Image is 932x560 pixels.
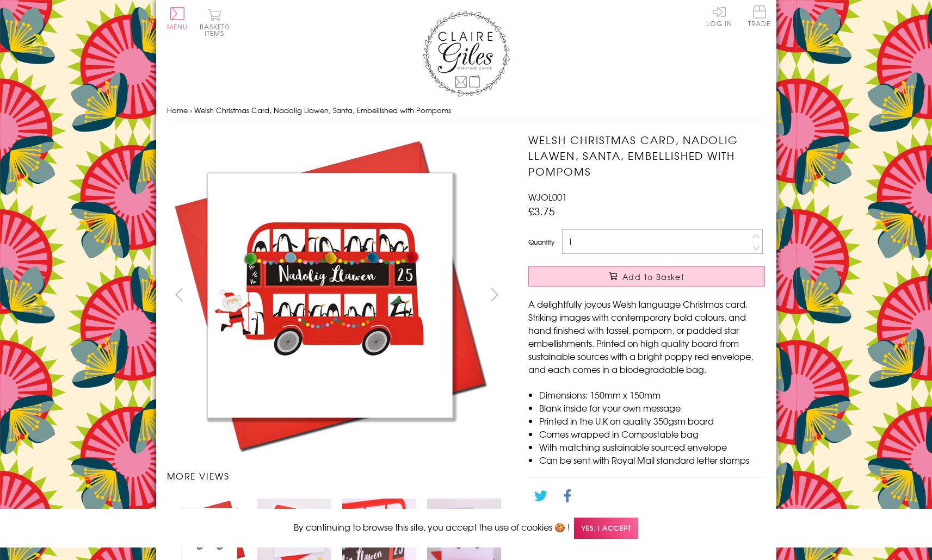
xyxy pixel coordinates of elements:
img: Welsh Christmas Card, Nadolig Llawen, Santa, Embellished with Pompoms [507,132,833,458]
span: Menu [167,22,188,32]
button: Menu [167,7,188,30]
img: Claire Giles Greetings Cards [423,11,510,97]
span: 0 items [205,22,230,38]
a: Home [167,105,188,115]
h1: Welsh Christmas Card, Nadolig Llawen, Santa, Embellished with Pompoms [528,132,765,179]
label: Quantity [528,237,554,247]
li: Can be sent with Royal Mail standard letter stamps [539,453,765,466]
span: £3.75 [528,203,555,219]
p: A delightfully joyous Welsh language Christmas card. Striking images with contemporary bold colou... [528,297,765,376]
span: Yes, I accept [574,518,638,539]
button: Add to Basket [528,266,765,287]
nav: breadcrumbs [167,99,766,122]
span: Welsh Christmas Card, Nadolig Llawen, Santa, Embellished with Pompoms [194,105,451,115]
button: next [482,282,507,307]
li: Blank inside for your own message [539,401,765,414]
a: Log In [706,5,732,27]
span: › [190,105,192,115]
li: Printed in the U.K on quality 350gsm board [539,414,765,427]
span: WJOL001 [528,190,567,203]
button: prev [167,282,192,307]
li: Dimensions: 150mm x 150mm [539,388,765,401]
button: Basket0 items [200,9,230,36]
a: Trade [748,5,771,29]
img: Welsh Christmas Card, Nadolig Llawen, Santa, Embellished with Pompoms [166,132,493,458]
li: Comes wrapped in Compostable bag [539,427,765,440]
span: Trade [748,5,771,27]
li: With matching sustainable sourced envelope [539,440,765,453]
h3: More views [167,469,507,482]
span: Add to Basket [622,271,684,282]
